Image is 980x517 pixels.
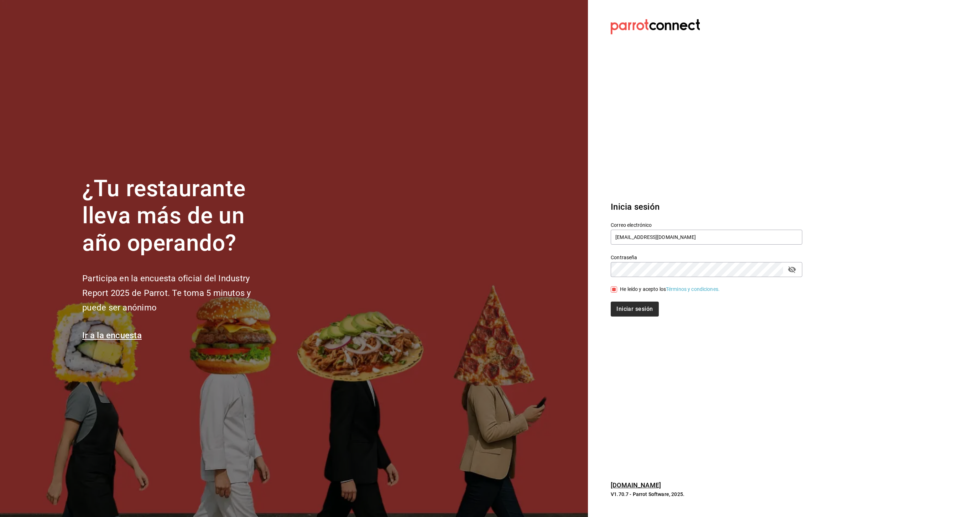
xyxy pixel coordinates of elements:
p: V1.70.7 - Parrot Software, 2025. [611,491,802,498]
a: Ir a la encuesta [82,330,142,340]
a: [DOMAIN_NAME] [611,481,661,489]
h2: Participa en la encuesta oficial del Industry Report 2025 de Parrot. Te toma 5 minutos y puede se... [82,271,275,315]
h3: Inicia sesión [611,200,802,213]
input: Ingresa tu correo electrónico [611,230,802,245]
div: He leído y acepto los [620,286,720,293]
label: Contraseña [611,255,802,260]
h1: ¿Tu restaurante lleva más de un año operando? [82,175,275,257]
button: Iniciar sesión [611,302,658,317]
button: passwordField [786,263,798,276]
label: Correo electrónico [611,222,802,227]
a: Términos y condiciones. [666,286,720,292]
